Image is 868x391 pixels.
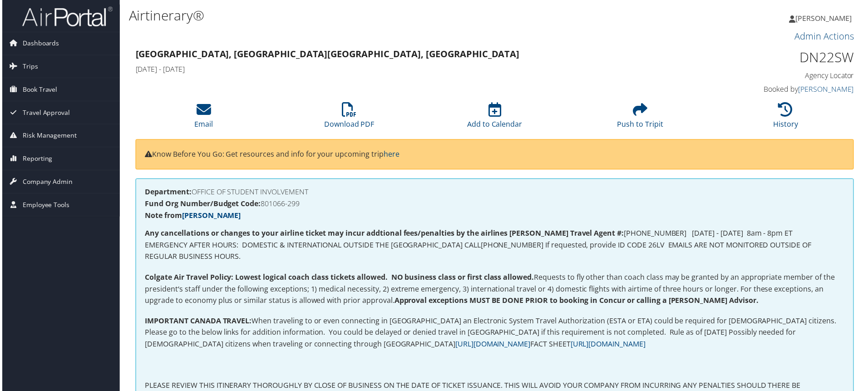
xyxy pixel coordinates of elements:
strong: Colgate Air Travel Policy: Lowest logical coach class tickets allowed. NO business class or first... [143,273,534,283]
strong: Department: [143,188,190,198]
span: Company Admin [20,171,71,194]
h4: 801066-299 [143,201,846,208]
p: [PHONE_NUMBER] [DATE] - [DATE] 8am - 8pm ET EMERGENCY AFTER HOURS: DOMESTIC & INTERNATIONAL OUTSI... [143,229,846,264]
h4: Agency Locator [686,71,856,81]
a: [PERSON_NAME] [791,5,863,32]
p: Requests to fly other than coach class may be granted by an appropriate member of the president’s... [143,273,846,308]
h4: OFFICE OF STUDENT INVOLVEMENT [143,189,846,196]
span: Travel Approval [20,102,68,124]
h1: Airtinerary® [127,6,617,25]
a: Add to Calendar [467,108,523,129]
a: [URL][DOMAIN_NAME] [455,341,531,351]
a: Push to Tripit [618,108,664,129]
a: History [775,108,800,129]
strong: Any cancellations or changes to your airline ticket may incur addtional fees/penalties by the air... [143,229,508,239]
strong: Fund Org Number/Budget Code: [143,199,260,209]
a: Admin Actions [796,30,856,42]
strong: IMPORTANT CANADA TRAVEL: [143,317,251,327]
a: [PERSON_NAME] [181,211,240,221]
p: Know Before You Go: Get resources and info for your upcoming trip [143,149,846,161]
h4: [DATE] - [DATE] [134,64,672,74]
span: Risk Management [20,125,75,148]
span: Dashboards [20,32,57,55]
h1: DN22SW [686,48,856,67]
strong: [GEOGRAPHIC_DATA], [GEOGRAPHIC_DATA] [GEOGRAPHIC_DATA], [GEOGRAPHIC_DATA] [134,48,520,60]
span: Book Travel [20,79,55,101]
span: Employee Tools [20,194,68,217]
img: airportal-logo.png [20,6,111,27]
strong: Approval exceptions MUST BE DONE PRIOR to booking in Concur or calling a [PERSON_NAME] Advisor. [394,297,760,307]
strong: [PERSON_NAME] Travel Agent #: [510,229,625,239]
a: [URL][DOMAIN_NAME] [571,341,646,351]
span: [PERSON_NAME] [797,13,853,23]
span: Trips [20,55,36,78]
a: [PERSON_NAME] [800,84,856,94]
strong: Note from [143,211,240,221]
a: Email [193,108,212,129]
a: Download PDF [324,108,374,129]
a: here [383,150,399,160]
span: Reporting [20,148,50,171]
p: When traveling to or even connecting in [GEOGRAPHIC_DATA] an Electronic System Travel Authorizati... [143,317,846,352]
h4: Booked by [686,84,856,94]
